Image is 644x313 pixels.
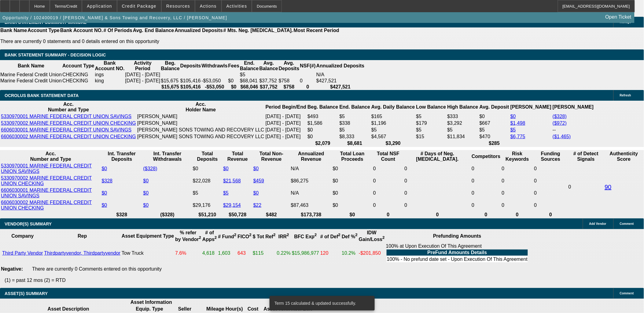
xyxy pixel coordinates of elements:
span: Bank Statement Summary - Decision Logic [5,52,106,57]
a: Thirdpartyvendor, Thirdpartyvendor [44,250,120,256]
a: $0 [102,203,107,208]
a: ($328) [553,114,567,119]
sup: 2 [273,233,275,237]
b: Asset Term Rec. [264,306,302,311]
td: $15,986,977 [292,243,319,263]
td: 0 [404,175,471,187]
a: $0 [253,166,259,171]
td: $0 [333,187,372,199]
td: 0 [404,200,471,211]
td: -$53,050 [201,78,228,84]
td: 0 [471,200,501,211]
th: $15,675 [160,84,180,90]
button: Application [82,0,116,12]
span: VENDOR(S) SUMMARY [5,221,52,226]
th: Avg. Deposit [479,101,510,113]
th: $285 [479,140,510,146]
span: Actions [200,4,217,9]
sup: 2 [199,236,201,240]
b: # of Def [320,234,340,239]
th: Activity Period [125,60,160,72]
a: $0 [102,166,107,171]
td: 0 [502,175,533,187]
th: Account Type [27,27,60,34]
button: Actions [195,0,221,12]
div: 100% at Upon Execution Of This Agreement [386,243,528,263]
td: Tow Truck [121,243,174,263]
b: Seller [178,306,192,311]
td: $0 [479,113,510,120]
th: Sum of the Total NSF Count and Total Overdraft Fee Count from Ocrolus [373,151,403,162]
th: Fees [228,60,240,72]
td: $179 [416,120,447,126]
span: Comment [620,292,634,295]
th: Total Deposits [193,151,222,162]
p: There are currently 0 statements and 0 details entered on this opportunity [0,39,339,44]
sup: 2 [338,233,340,237]
td: $1,586 [307,120,338,126]
td: $3,292 [447,120,478,126]
td: [DATE] - [DATE] [125,72,160,78]
th: Annualized Deposits [174,27,223,34]
a: Open Ticket [603,12,634,22]
th: Account Type [62,60,95,72]
td: 0 [471,175,501,187]
b: # of Apps [202,230,217,242]
td: $8,333 [339,134,370,140]
td: 0 [373,175,403,187]
td: $5 [240,72,259,78]
td: $1,196 [371,120,415,126]
a: $0 [253,190,259,196]
th: $173,738 [291,212,332,218]
td: $493 [307,113,338,120]
td: $37,752 [259,78,278,84]
td: 0 [373,187,403,199]
td: -- [552,127,594,133]
a: $5 [510,127,516,132]
td: $0 [228,78,240,84]
td: [PERSON_NAME] [137,113,265,120]
td: 0 [534,187,568,199]
td: $333 [447,113,478,120]
span: Resources [166,4,190,9]
td: $470 [479,134,510,140]
div: $87,463 [291,203,332,208]
td: $758 [278,78,300,84]
a: Third Party Vendor [2,250,43,256]
td: $0 [307,127,338,133]
th: Risk Keywords [502,151,533,162]
a: 5330970001 MARINE FEDERAL CREDIT UNION SAVINGS [1,163,92,174]
a: 5330970002 MARINE FEDERAL CREDIT UNION CHECKING [1,175,92,186]
b: FICO [237,234,252,239]
span: Activities [226,4,247,9]
td: $115 [252,243,276,263]
button: Credit Package [117,0,161,12]
th: End. Balance [339,101,370,113]
th: Most Recent Period [293,27,340,34]
th: $37,752 [259,84,278,90]
sup: 2 [355,233,358,237]
sup: 2 [249,233,252,237]
a: $0 [102,190,107,196]
div: $427,521 [316,78,364,84]
td: $68,041 [240,78,259,84]
th: Low Balance [416,101,447,113]
th: Withdrawls [201,60,228,72]
td: [DATE] - [DATE] [265,127,307,133]
th: $50,728 [223,212,252,218]
td: 0 [404,187,471,199]
span: Opportunity / 102400019 / [PERSON_NAME] & Sons Towing and Recovery, LLC / [PERSON_NAME] [2,15,227,20]
th: Funding Sources [534,151,568,162]
th: [PERSON_NAME] [510,101,552,113]
span: Credit Package [122,4,156,9]
td: $165 [371,113,415,120]
th: Annualized Deposits [316,60,365,72]
th: Int. Transfer Deposits [101,151,142,162]
td: $0 [333,200,372,211]
span: Application [87,4,112,9]
b: BFC Exp [294,234,317,239]
b: Asset Equipment Type [122,233,174,239]
td: -$201,850 [359,243,385,263]
td: $29,176 [193,200,222,211]
td: $338 [339,120,370,126]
